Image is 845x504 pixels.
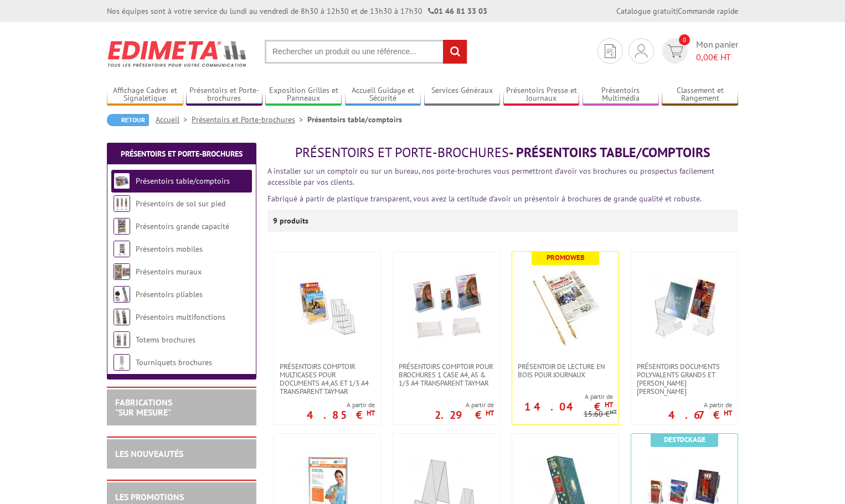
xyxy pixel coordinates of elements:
img: Edimeta [107,33,248,74]
span: PRÉSENTOIRS COMPTOIR POUR BROCHURES 1 CASE A4, A5 & 1/3 A4 TRANSPARENT taymar [399,362,494,387]
img: Totems brochures [114,331,130,348]
strong: 01 46 81 33 03 [428,6,487,16]
img: Présentoirs table/comptoirs [114,173,130,189]
img: Présentoirs Documents Polyvalents Grands et Petits Modèles [646,268,723,346]
h1: - Présentoirs table/comptoirs [267,146,738,160]
img: Présentoirs pliables [114,286,130,303]
a: Affichage Cadres et Signalétique [107,86,183,104]
p: 9 produits [273,210,315,232]
img: devis rapide [667,45,683,58]
img: Présentoirs multifonctions [114,309,130,325]
a: FABRICATIONS"Sur Mesure" [115,397,172,418]
span: Présentoirs comptoir multicases POUR DOCUMENTS A4,A5 ET 1/3 A4 TRANSPARENT TAYMAR [280,362,375,396]
span: A partir de [668,401,732,409]
span: A partir de [435,401,494,409]
a: Retour [107,114,149,126]
font: A installer sur un comptoir ou sur un bureau, nos porte-brochures vous permettront d’avoir vos br... [267,166,714,187]
p: 2.29 € [435,412,494,418]
a: Présentoirs et Porte-brochures [192,115,307,124]
a: Accueil Guidage et Sécurité [345,86,421,104]
img: Présentoirs comptoir multicases POUR DOCUMENTS A4,A5 ET 1/3 A4 TRANSPARENT TAYMAR [288,268,366,346]
a: Présentoirs comptoir multicases POUR DOCUMENTS A4,A5 ET 1/3 A4 TRANSPARENT TAYMAR [274,362,380,396]
a: Présentoirs Presse et Journaux [503,86,580,104]
span: Présentoirs et Porte-brochures [295,144,509,161]
p: 4.85 € [307,412,375,418]
span: Mon panier [696,38,738,64]
a: Présentoirs et Porte-brochures [121,149,243,159]
a: Accueil [156,115,192,124]
a: Présentoirs grande capacité [136,221,229,231]
p: 15.60 € [584,410,617,418]
span: 0,00 [696,51,713,63]
span: Présentoir de lecture en bois pour journaux [518,362,613,379]
a: LES NOUVEAUTÉS [115,448,183,459]
sup: HT [367,408,375,418]
a: Présentoirs multifonctions [136,312,225,322]
li: Présentoirs table/comptoirs [307,114,402,125]
div: Nos équipes sont à votre service du lundi au vendredi de 8h30 à 12h30 et de 13h30 à 17h30 [107,6,487,17]
a: devis rapide 0 Mon panier 0,00€ HT [659,38,738,64]
img: devis rapide [605,44,616,58]
sup: HT [605,400,613,409]
a: Présentoirs pliables [136,289,203,299]
input: Rechercher un produit ou une référence... [265,40,467,64]
input: rechercher [443,40,467,64]
sup: HT [610,408,617,415]
sup: HT [724,408,732,418]
img: Tourniquets brochures [114,354,130,371]
img: PRÉSENTOIRS COMPTOIR POUR BROCHURES 1 CASE A4, A5 & 1/3 A4 TRANSPARENT taymar [408,268,485,346]
img: Présentoirs muraux [114,263,130,280]
img: Présentoir de lecture en bois pour journaux [527,268,604,346]
span: Présentoirs Documents Polyvalents Grands et [PERSON_NAME] [PERSON_NAME] [637,362,732,396]
img: Présentoirs grande capacité [114,218,130,235]
a: Présentoirs mobiles [136,244,203,254]
b: Destockage [664,435,705,444]
sup: HT [486,408,494,418]
a: Présentoir de lecture en bois pour journaux [512,362,619,379]
span: A partir de [512,392,613,401]
font: Fabriqué à partir de plastique transparent, vous avez la certitude d’avoir un présentoir à brochu... [267,194,702,204]
span: 0 [679,34,690,45]
a: Présentoirs de sol sur pied [136,199,225,209]
a: Présentoirs Documents Polyvalents Grands et [PERSON_NAME] [PERSON_NAME] [631,362,738,396]
img: Présentoirs mobiles [114,241,130,257]
a: Présentoirs Multimédia [583,86,659,104]
img: Présentoirs de sol sur pied [114,195,130,212]
span: € HT [696,51,738,64]
a: PRÉSENTOIRS COMPTOIR POUR BROCHURES 1 CASE A4, A5 & 1/3 A4 TRANSPARENT taymar [393,362,499,387]
a: Commande rapide [678,6,738,16]
a: Services Généraux [424,86,501,104]
span: A partir de [307,401,375,409]
div: | [616,6,738,17]
img: devis rapide [635,44,647,58]
a: Présentoirs table/comptoirs [136,176,230,186]
p: 14.04 € [524,403,613,410]
a: Catalogue gratuit [616,6,676,16]
a: Exposition Grilles et Panneaux [265,86,342,104]
a: LES PROMOTIONS [115,491,184,502]
a: Présentoirs muraux [136,267,202,277]
p: 4.67 € [668,412,732,418]
a: Présentoirs et Porte-brochures [186,86,262,104]
a: Tourniquets brochures [136,357,212,367]
a: Totems brochures [136,335,195,345]
b: Promoweb [547,253,585,262]
a: Classement et Rangement [662,86,738,104]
